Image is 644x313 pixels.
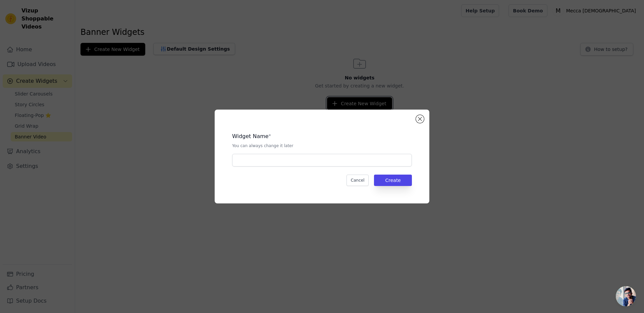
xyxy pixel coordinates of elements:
[232,132,269,140] legend: Widget Name
[374,175,412,186] button: Create
[346,175,369,186] button: Cancel
[616,286,636,306] a: Open chat
[416,115,424,123] button: Close modal
[232,143,412,148] p: You can always change it later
